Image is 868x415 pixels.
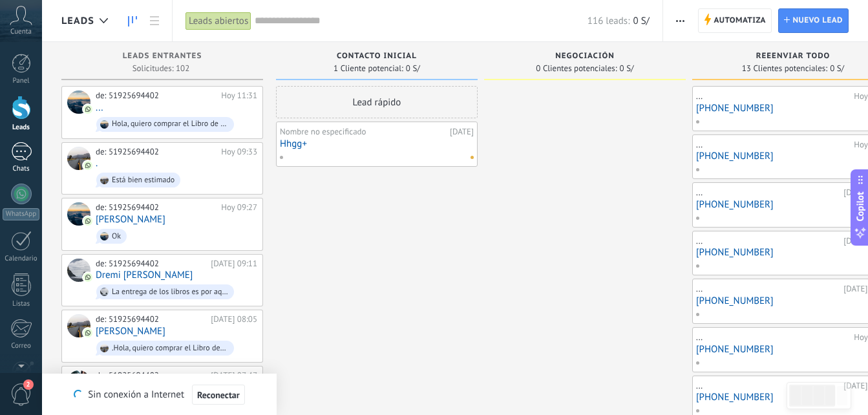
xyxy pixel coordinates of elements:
span: Nuevo lead [792,9,843,32]
img: com.amocrm.amocrmwa.svg [83,328,92,337]
div: ... [696,381,840,391]
img: com.amocrm.amocrmwa.svg [83,161,92,170]
div: Carlos [67,202,90,226]
span: reeenviar todo [756,52,831,61]
span: 0 S/ [633,15,649,27]
div: ... [696,187,840,198]
span: 116 leads: [587,15,630,27]
div: [DATE] 09:11 [211,259,257,269]
div: [DATE] [450,127,474,137]
div: ... [696,332,851,343]
div: Hola, quiero comprar el Libro de Proyectos. *¿Me podría dar más info?* [112,120,228,129]
img: com.amocrm.amocrmwa.svg [83,217,92,226]
div: [DATE] 07:47 [211,370,257,381]
div: WhatsApp [3,208,39,220]
span: 13 Clientes potenciales: [742,65,827,72]
div: de: 51925694402 [96,370,206,381]
span: 0 S/ [830,65,844,72]
div: Lead rápido [276,86,478,118]
a: ... [96,102,103,113]
div: de: 51925694402 [96,147,217,157]
div: Hoy 11:31 [221,90,257,101]
div: ... [696,91,851,101]
span: 0 S/ [406,65,420,72]
div: de: 51925694402 [96,259,206,269]
div: Correo [3,342,40,350]
div: Hoy 09:27 [221,202,257,213]
span: Negociación [555,52,615,61]
div: Ok [112,232,121,241]
span: Automatiza [714,9,766,32]
span: Solicitudes: 102 [132,65,190,72]
a: Dremi [PERSON_NAME] [96,270,193,281]
div: Calendario [3,255,40,263]
img: com.amocrm.amocrmwa.svg [83,105,92,114]
div: Panel [3,77,40,85]
span: 0 S/ [620,65,634,72]
a: Hhgg+ [280,138,474,149]
img: com.amocrm.amocrmwa.svg [83,273,92,282]
div: Leads [3,123,40,132]
div: de: 51925694402 [96,314,206,325]
span: Cuenta [10,28,32,36]
div: Chats [3,165,40,173]
div: Hoy 09:33 [221,147,257,157]
div: Listas [3,300,40,308]
div: Dremi Americo [67,259,90,282]
div: Contacto inicial [282,52,471,63]
a: Automatiza [698,8,772,33]
a: [PERSON_NAME] [96,326,165,337]
div: de: 51925694402 [96,202,217,213]
button: Reconectar [192,385,245,405]
span: 0 Clientes potenciales: [536,65,617,72]
a: [PERSON_NAME] [96,214,165,225]
div: Keny [67,370,90,394]
a: Nuevo lead [778,8,849,33]
div: ... [696,140,851,150]
a: . [96,158,98,169]
div: Leads Entrantes [68,52,257,63]
span: Copilot [854,192,867,222]
span: Reconectar [197,390,240,399]
div: .Hola, quiero comprar el Libro de Proyectos. *¿Me podría dar más info?* [112,344,228,353]
span: No hay nada asignado [471,156,474,159]
div: La entrega de los libros es por aquí por [PERSON_NAME] y si deseas también te enviamos a tu correo [112,288,228,297]
div: . [67,147,90,170]
div: [DATE] 08:05 [211,314,257,325]
div: Sin conexión a Internet [74,384,244,405]
span: Leads Entrantes [123,52,202,61]
span: Leads [61,15,94,27]
div: ... [67,90,90,114]
div: de: 51925694402 [96,90,217,101]
div: Jorge [67,314,90,337]
span: 1 Cliente potencial: [333,65,403,72]
div: ... [696,236,840,246]
div: Negociación [491,52,679,63]
div: ... [696,284,840,294]
div: Leads abiertos [185,12,251,30]
span: Contacto inicial [337,52,417,61]
span: Nombre no especificado [280,126,366,137]
div: Está bien estimado [112,176,175,185]
span: 2 [23,379,34,390]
